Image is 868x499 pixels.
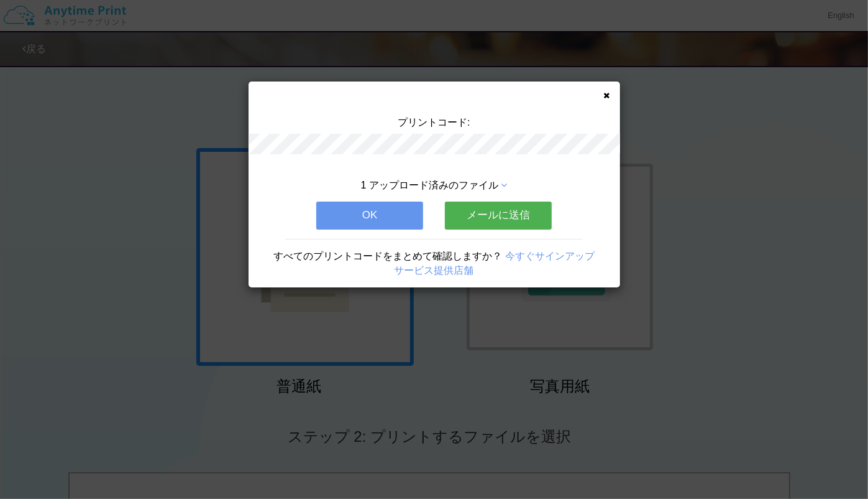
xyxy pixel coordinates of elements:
span: 1 アップロード済みのファイル [361,180,498,190]
span: すべてのプリントコードをまとめて確認しますか？ [273,251,502,261]
span: プリントコード: [398,117,470,128]
button: メールに送信 [445,202,552,229]
button: OK [316,202,423,229]
a: サービス提供店舗 [395,265,474,276]
a: 今すぐサインアップ [505,251,595,261]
